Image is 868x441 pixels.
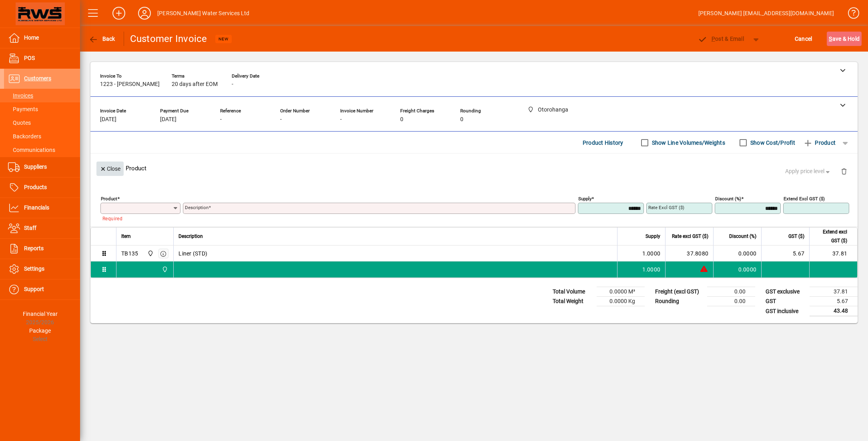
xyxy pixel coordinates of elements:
td: 5.67 [810,297,858,306]
span: 0 [460,116,463,123]
a: Knowledge Base [842,2,858,28]
a: Communications [4,143,80,157]
mat-error: Required [102,214,174,222]
a: Invoices [4,89,80,102]
a: Backorders [4,130,80,143]
td: 0.0000 M³ [597,287,645,297]
button: Delete [834,162,854,181]
td: 43.48 [810,306,858,316]
span: Apply price level [785,167,832,176]
div: Product [90,154,858,183]
button: Save & Hold [827,32,862,46]
td: Rounding [651,297,707,306]
mat-label: Rate excl GST ($) [648,205,684,210]
a: POS [4,48,80,68]
td: 0.00 [707,297,755,306]
span: 1223 - [PERSON_NAME] [100,81,160,88]
td: 5.67 [761,245,809,261]
div: [PERSON_NAME] Water Services Ltd [157,7,250,20]
span: Product History [583,136,623,149]
span: Discount (%) [729,232,756,241]
a: Reports [4,239,80,259]
app-page-header-button: Delete [834,168,854,175]
span: Payments [8,106,38,112]
span: GST ($) [788,232,804,241]
span: Description [178,232,203,241]
span: Invoices [8,92,33,99]
mat-label: Product [101,196,117,202]
button: Apply price level [782,164,835,179]
span: Communications [8,147,55,153]
span: Support [24,286,44,292]
a: Suppliers [4,157,80,177]
button: Cancel [793,32,814,46]
button: Back [86,32,117,46]
a: Quotes [4,116,80,130]
app-page-header-button: Back [80,32,124,46]
span: Rate excl GST ($) [672,232,708,241]
a: Home [4,28,80,48]
span: - [340,116,342,123]
td: 37.81 [810,287,858,297]
td: GST [762,297,810,306]
span: NEW [219,36,229,42]
mat-label: Supply [578,196,591,202]
div: TB135 [121,249,138,257]
mat-label: Extend excl GST ($) [784,196,825,202]
app-page-header-button: Close [94,165,126,172]
div: [PERSON_NAME] [EMAIL_ADDRESS][DOMAIN_NAME] [698,7,834,20]
span: [DATE] [100,116,116,123]
span: Close [100,162,120,176]
mat-label: Description [185,205,208,210]
span: Financial Year [23,311,58,317]
span: Financials [24,204,49,211]
span: - [280,116,282,123]
span: Settings [24,265,44,272]
td: 0.0000 [713,245,761,261]
span: ave & Hold [829,32,860,45]
span: 0 [400,116,403,123]
button: Product History [579,136,627,150]
td: Total Weight [549,297,597,306]
span: Otorohanga [160,265,169,274]
span: ost & Email [698,36,744,42]
td: 0.0000 Kg [597,297,645,306]
td: 0.00 [707,287,755,297]
a: Support [4,279,80,299]
button: Add [106,6,132,20]
td: 0.0000 [713,261,761,277]
span: Cancel [795,32,812,45]
td: 37.81 [809,245,857,261]
td: Total Volume [549,287,597,297]
span: S [829,36,832,42]
span: Home [24,34,39,41]
span: Staff [24,225,36,231]
span: Supply [645,232,660,241]
span: Liner (STD) [178,249,207,257]
span: Back [88,36,115,42]
td: GST inclusive [762,306,810,316]
td: Freight (excl GST) [651,287,707,297]
button: Post & Email [694,32,748,46]
span: Products [24,184,47,190]
span: Reports [24,245,44,251]
td: GST exclusive [762,287,810,297]
span: 1.0000 [642,265,661,273]
span: Customers [24,75,51,82]
label: Show Line Volumes/Weights [650,139,725,147]
span: - [220,116,222,123]
span: - [232,81,233,88]
button: Profile [132,6,157,20]
span: P [712,36,715,42]
span: Otorohanga [145,249,154,258]
span: Extend excl GST ($) [814,227,847,245]
span: POS [24,55,35,61]
div: Customer Invoice [130,32,207,45]
span: Backorders [8,133,41,140]
span: [DATE] [160,116,176,123]
label: Show Cost/Profit [749,139,795,147]
a: Products [4,178,80,198]
a: Staff [4,218,80,238]
mat-label: Discount (%) [715,196,741,202]
span: 1.0000 [642,249,661,257]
